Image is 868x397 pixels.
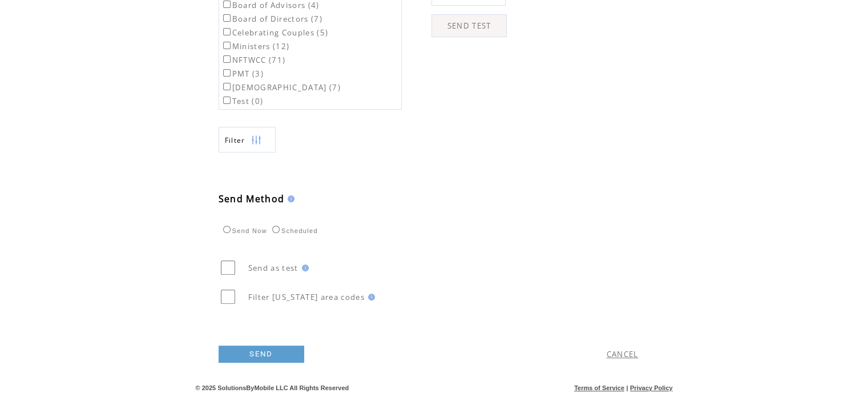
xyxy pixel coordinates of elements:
[220,227,267,234] label: Send Now
[248,263,298,273] span: Send as test
[630,384,673,391] a: Privacy Policy
[219,127,276,153] a: Filter
[272,226,280,233] input: Scheduled
[221,27,329,38] label: Celebrating Couples (5)
[626,384,628,391] span: |
[221,96,264,106] label: Test (0)
[221,55,286,65] label: NFTWCC (71)
[269,227,318,234] label: Scheduled
[284,195,294,202] img: help.gif
[223,55,231,63] input: NFTWCC (71)
[574,384,624,391] a: Terms of Service
[431,14,507,37] a: SEND TEST
[248,292,365,302] span: Filter [US_STATE] area codes
[223,14,231,22] input: Board of Directors (7)
[365,294,375,300] img: help.gif
[225,135,245,145] span: Show filters
[223,28,231,35] input: Celebrating Couples (5)
[298,264,309,271] img: help.gif
[221,41,290,51] label: Ministers (12)
[223,1,231,8] input: Board of Advisors (4)
[221,69,264,79] label: PMT (3)
[219,193,285,205] span: Send Method
[223,97,231,104] input: Test (0)
[223,83,231,90] input: [DEMOGRAPHIC_DATA] (7)
[607,349,639,359] a: CANCEL
[221,82,341,93] label: [DEMOGRAPHIC_DATA] (7)
[251,127,261,153] img: filters.png
[223,42,231,49] input: Ministers (12)
[196,384,349,391] span: © 2025 SolutionsByMobile LLC All Rights Reserved
[221,14,322,24] label: Board of Directors (7)
[223,226,231,233] input: Send Now
[219,346,304,363] a: SEND
[223,69,231,77] input: PMT (3)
